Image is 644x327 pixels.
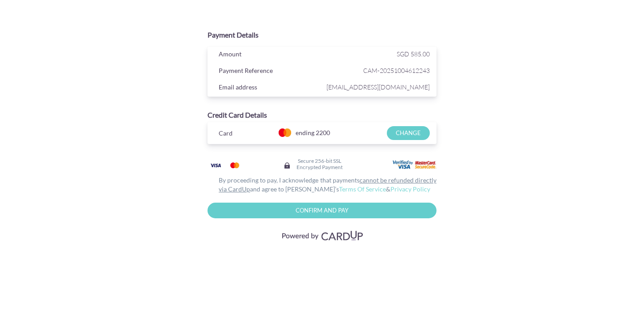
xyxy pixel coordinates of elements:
span: CAM-20251004612243 [324,65,430,76]
img: Visa [207,160,225,171]
div: Payment Details [208,30,436,40]
input: Confirm and Pay [208,203,436,218]
div: Email address [212,81,324,95]
span: ending [296,126,314,140]
img: Mastercard [226,160,244,171]
a: Terms Of Service [339,185,386,193]
div: By proceeding to pay, I acknowledge that payments and agree to [PERSON_NAME]’s & [208,176,436,194]
div: Payment Reference [212,65,324,78]
span: SGD 585.00 [397,50,430,58]
span: [EMAIL_ADDRESS][DOMAIN_NAME] [324,81,430,93]
span: 2200 [316,129,330,136]
img: Visa, Mastercard [277,227,367,244]
img: Secure lock [284,162,291,169]
div: Amount [212,48,324,62]
input: CHANGE [387,126,429,140]
div: Card [212,127,268,141]
div: Credit Card Details [208,110,436,120]
u: cannot be refunded directly via CardUp [219,176,436,193]
img: User card [393,160,437,170]
h6: Secure 256-bit SSL Encrypted Payment [297,158,343,170]
a: Privacy Policy [390,185,430,193]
